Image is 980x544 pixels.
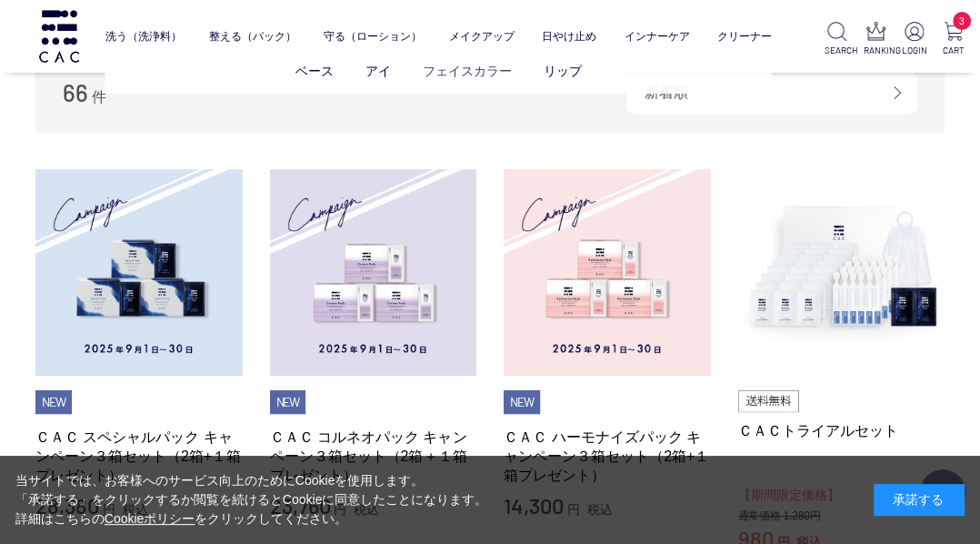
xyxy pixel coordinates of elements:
a: メイクアップ [449,17,515,56]
a: リップ [544,64,582,78]
a: Cookieポリシー [105,511,195,526]
img: 送料無料 [738,390,800,412]
span: 3 [953,12,971,30]
a: ＣＡＣ コルネオパック キャンペーン３箱セット（2箱＋１箱プレゼント） [270,428,477,486]
span: 件 [92,89,106,105]
li: NEW [504,390,540,414]
a: 洗う（洗浄料） [105,17,182,56]
a: アイ [365,64,391,78]
a: フェイスカラー [423,64,512,78]
img: ＣＡＣ ハーモナイズパック キャンペーン３箱セット（2箱+１箱プレゼント） [504,169,711,377]
a: ＣＡＣ スペシャルパック キャンペーン３箱セット（2箱+１箱プレゼント） [35,428,243,486]
div: 当サイトでは、お客様へのサービス向上のためにCookieを使用します。 「承諾する」をクリックするか閲覧を続けるとCookieに同意したことになります。 詳細はこちらの をクリックしてください。 [15,471,488,529]
a: 整える（パック） [209,17,296,56]
a: 3 CART [941,22,965,57]
span: 66 [63,78,88,106]
li: NEW [270,390,306,414]
p: SEARCH [825,44,849,57]
a: ベース [295,64,334,78]
p: RANKING [864,44,888,57]
p: LOGIN [902,44,926,57]
a: ＣＡＣトライアルセット [738,421,945,440]
a: インナーケア [624,17,689,56]
a: クリーナー [717,17,772,56]
img: ＣＡＣトライアルセット [738,169,945,377]
div: 承諾する [874,484,965,516]
div: 新着順 [626,71,917,115]
a: ＣＡＣ ハーモナイズパック キャンペーン３箱セット（2箱+１箱プレゼント） [504,428,711,486]
a: RANKING [864,22,888,57]
img: ＣＡＣ スペシャルパック キャンペーン３箱セット（2箱+１箱プレゼント） [35,169,243,377]
p: CART [941,44,965,57]
li: NEW [35,390,72,414]
a: LOGIN [902,22,926,57]
a: 守る（ローション） [324,17,422,56]
img: ＣＡＣ コルネオパック キャンペーン３箱セット（2箱＋１箱プレゼント） [270,169,477,377]
img: logo [36,10,82,62]
a: 日やけ止め [542,17,596,56]
a: SEARCH [825,22,849,57]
